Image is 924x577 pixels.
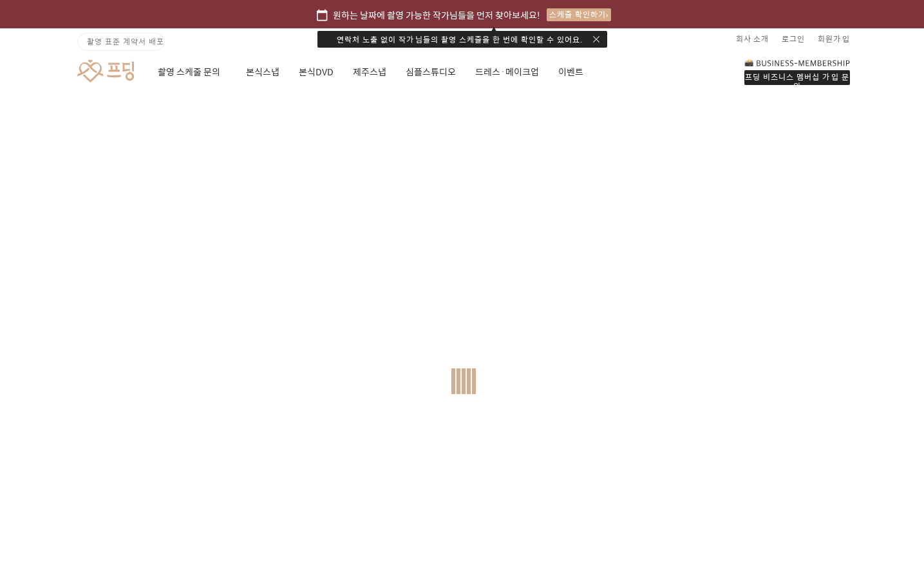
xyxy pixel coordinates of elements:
a: 프딩 비즈니스 멤버십 가입 문의 [744,58,850,85]
a: 드레스·메이크업 [475,50,539,94]
span: 촬영 표준 계약서 배포 [87,35,164,47]
div: 스케줄 확인하기 [547,8,611,21]
div: 프딩 비즈니스 멤버십 가입 문의 [744,70,850,85]
a: 회원가입 [818,28,850,49]
span: 원하는 날짜에 촬영 가능한 작가님들을 먼저 찾아보세요! [333,8,540,22]
a: 심플스튜디오 [406,50,456,94]
a: 이벤트 [558,50,583,94]
a: 본식스냅 [246,50,279,94]
a: 본식DVD [299,50,334,94]
div: 연락처 노출 없이 작가님들의 촬영 스케줄을 한 번에 확인할 수 있어요. [317,31,607,48]
a: 로그인 [782,28,805,49]
a: 촬영 표준 계약서 배포 [77,33,165,51]
a: 제주스냅 [353,50,386,94]
a: 촬영 스케줄 문의 [158,50,227,94]
a: 회사 소개 [736,28,769,49]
